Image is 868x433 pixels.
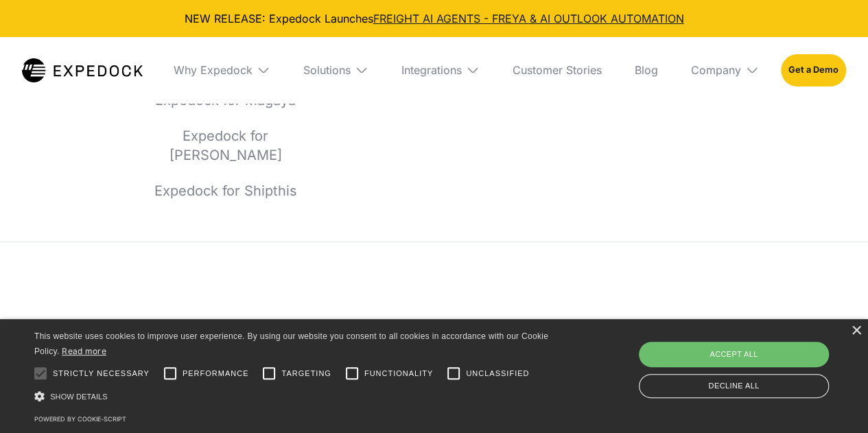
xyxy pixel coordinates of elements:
a: Read more [62,346,106,356]
div: Why Expedock [163,37,281,103]
span: Targeting [281,368,331,379]
div: Company [691,63,741,77]
a: Customer Stories [502,37,613,103]
span: Performance [183,368,249,379]
div: Why Expedock [174,63,253,77]
a: Expedock for Shipthis [143,181,308,200]
a: Blog [624,37,669,103]
span: Functionality [364,368,433,379]
div: Solutions [292,37,379,103]
div: Solutions [303,63,351,77]
div: Integrations [401,63,462,77]
a: Expedock for [PERSON_NAME] [143,126,308,165]
span: This website uses cookies to improve user experience. By using our website you consent to all coo... [34,331,548,357]
div: Integrations [390,37,491,103]
a: Powered by cookie-script [34,415,126,423]
a: FREIGHT AI AGENTS - FREYA & AI OUTLOOK AUTOMATION [373,12,684,25]
span: Strictly necessary [53,368,150,379]
div: Show details [34,389,554,403]
span: Unclassified [466,368,529,379]
span: Show details [50,393,108,401]
iframe: Chat Widget [640,285,868,433]
div: Company [680,37,770,103]
div: Copyright 2025 Expedock. All Rights Reserved. [478,316,610,378]
div: NEW RELEASE: Expedock Launches [11,11,857,26]
a: Get a Demo [781,54,846,86]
